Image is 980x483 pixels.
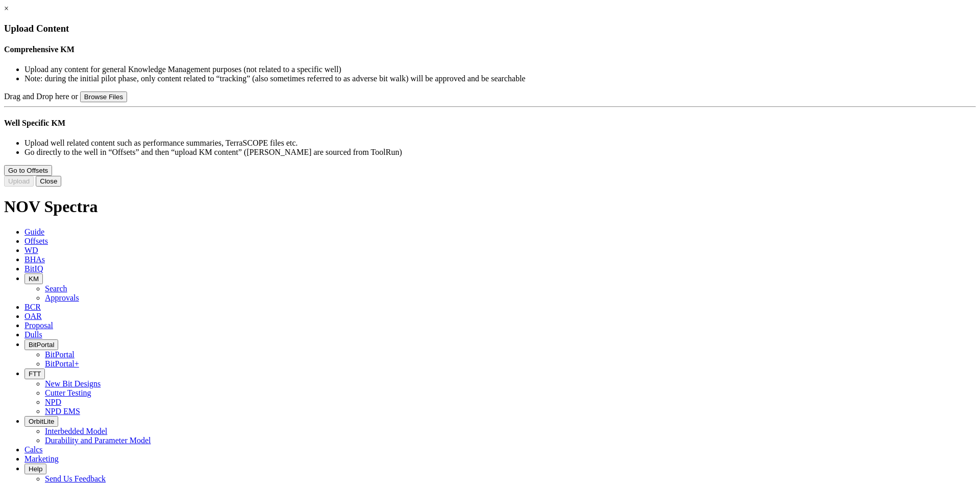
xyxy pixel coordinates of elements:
[24,74,976,83] li: Note: during the initial pilot phase, only content related to “tracking” (also sometimes referred...
[4,45,976,54] h4: Comprehensive KM
[4,92,69,101] span: Drag and Drop here
[24,227,44,236] span: Guide
[45,284,67,293] a: Search
[4,197,976,216] h1: NOV Spectra
[24,65,976,74] li: Upload any content for general Knowledge Management purposes (not related to a specific well)
[24,246,38,255] span: WD
[45,388,91,397] a: Cutter Testing
[29,275,39,283] span: KM
[45,379,101,388] a: New Bit Designs
[24,237,48,245] span: Offsets
[45,350,75,359] a: BitPortal
[24,303,41,311] span: BCR
[24,255,45,264] span: BHAs
[45,436,151,445] a: Durability and Parameter Model
[24,148,976,157] li: Go directly to the well in “Offsets” and then “upload KM content” ([PERSON_NAME] are sourced from...
[45,407,80,416] a: NPD EMS
[24,264,43,273] span: BitIQ
[24,139,976,148] li: Upload well related content such as performance summaries, TerraSCOPE files etc.
[45,398,61,406] a: NPD
[24,330,42,339] span: Dulls
[24,454,59,463] span: Marketing
[24,321,53,330] span: Proposal
[45,293,79,302] a: Approvals
[29,370,41,378] span: FTT
[24,445,43,454] span: Calcs
[4,119,976,128] h4: Well Specific KM
[29,418,54,425] span: OrbitLite
[4,4,9,13] a: ×
[45,474,106,483] a: Send Us Feedback
[45,359,79,368] a: BitPortal+
[24,312,42,320] span: OAR
[4,165,52,176] button: Go to Offsets
[80,91,127,102] button: Browse Files
[71,92,78,101] span: or
[45,427,107,435] a: Interbedded Model
[29,341,54,349] span: BitPortal
[29,465,42,473] span: Help
[4,23,69,34] span: Upload Content
[36,176,61,187] button: Close
[4,176,34,187] button: Upload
